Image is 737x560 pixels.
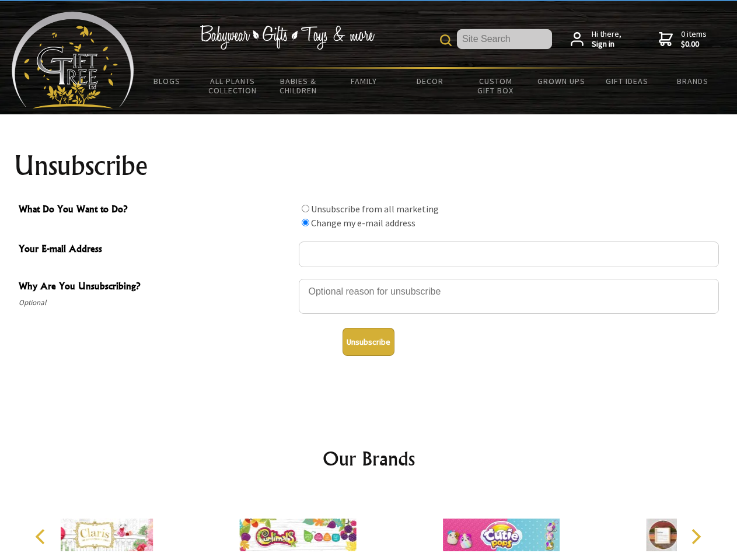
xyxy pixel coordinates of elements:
input: What Do You Want to Do? [302,205,309,212]
span: 0 items [681,29,707,50]
img: product search [440,34,452,46]
a: Family [331,69,397,93]
h2: Our Brands [23,444,714,473]
img: Babyware - Gifts - Toys and more... [12,12,134,108]
input: What Do You Want to Do? [302,219,309,226]
a: Custom Gift Box [463,69,529,103]
img: Babywear - Gifts - Toys & more [200,25,375,50]
a: Gift Ideas [594,69,660,93]
a: All Plants Collection [200,69,266,103]
input: Your E-mail Address [299,242,719,267]
span: Hi there, [592,29,621,50]
input: Site Search [457,29,552,49]
strong: Sign in [592,39,621,50]
span: What Do You Want to Do? [19,202,293,219]
span: Why Are You Unsubscribing? [19,279,293,296]
a: Decor [397,69,463,93]
span: Your E-mail Address [19,242,293,258]
textarea: Why Are You Unsubscribing? [299,279,719,314]
label: Change my e-mail address [311,217,415,229]
a: Brands [660,69,726,93]
span: Optional [19,296,293,310]
a: Hi there,Sign in [571,29,621,50]
button: Next [683,524,708,549]
h1: Unsubscribe [14,152,724,180]
a: BLOGS [134,69,200,93]
a: 0 items$0.00 [659,29,707,50]
a: Babies & Children [266,69,331,103]
strong: $0.00 [681,39,707,50]
a: Grown Ups [528,69,594,93]
button: Previous [29,524,55,549]
button: Unsubscribe [343,328,394,356]
label: Unsubscribe from all marketing [311,203,439,215]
